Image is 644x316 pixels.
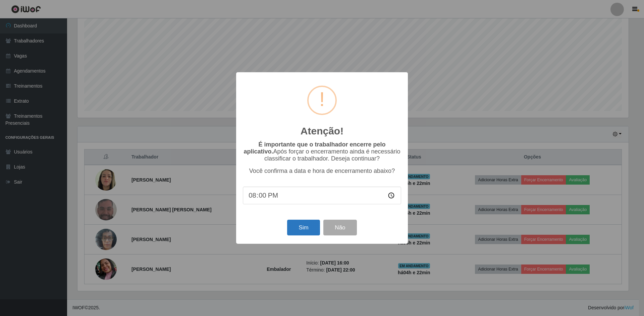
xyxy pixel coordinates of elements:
p: Após forçar o encerramento ainda é necessário classificar o trabalhador. Deseja continuar? [243,141,401,162]
button: Sim [287,220,320,235]
b: É importante que o trabalhador encerre pelo aplicativo. [244,141,385,155]
p: Você confirma a data e hora de encerramento abaixo? [243,168,401,175]
button: Não [323,220,357,235]
h2: Atenção! [301,125,343,137]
